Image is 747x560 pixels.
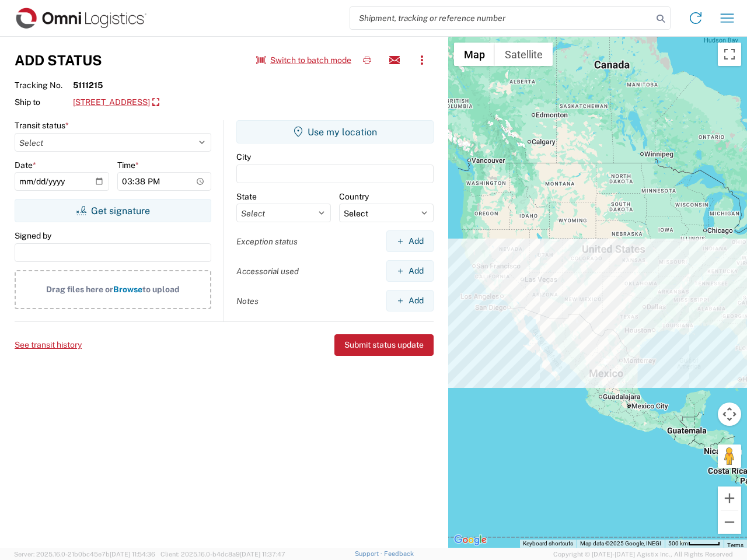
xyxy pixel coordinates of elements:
img: Google [451,533,490,548]
input: Shipment, tracking or reference number [350,7,652,29]
button: See transit history [15,335,82,355]
label: Country [339,191,369,202]
span: Ship to [15,97,73,107]
button: Drag Pegman onto the map to open Street View [718,444,741,468]
a: Open this area in Google Maps (opens a new window) [451,533,490,548]
a: Feedback [384,550,414,557]
label: Time [117,160,139,170]
label: Signed by [15,230,51,241]
h3: Add Status [15,52,102,69]
label: Date [15,160,36,170]
span: to upload [142,285,180,294]
label: Accessorial used [236,266,299,276]
span: [DATE] 11:54:36 [110,551,155,558]
span: Drag files here or [46,285,113,294]
label: City [236,152,251,162]
button: Show street map [454,43,495,66]
label: Notes [236,296,259,306]
button: Add [386,290,434,311]
button: Show satellite imagery [495,43,553,66]
label: Transit status [15,120,69,131]
span: Copyright © [DATE]-[DATE] Agistix Inc., All Rights Reserved [553,549,733,559]
span: 500 km [668,540,688,547]
span: Server: 2025.16.0-21b0bc45e7b [14,551,155,558]
strong: 5111215 [73,80,103,90]
a: Terms [727,542,743,548]
a: Support [355,550,384,557]
button: Use my location [236,120,434,143]
button: Submit status update [334,334,434,356]
span: [DATE] 11:37:47 [240,551,285,558]
button: Zoom in [718,487,741,510]
button: Add [386,260,434,282]
a: [STREET_ADDRESS] [73,93,159,113]
span: Client: 2025.16.0-b4dc8a9 [160,551,285,558]
label: State [236,191,257,202]
button: Add [386,230,434,252]
button: Map camera controls [718,402,741,426]
label: Exception status [236,236,298,247]
button: Zoom out [718,510,741,534]
button: Map Scale: 500 km per 51 pixels [665,540,724,548]
button: Switch to batch mode [256,51,351,70]
span: Tracking No. [15,80,73,90]
span: Map data ©2025 Google, INEGI [580,540,661,547]
button: Keyboard shortcuts [523,540,573,548]
button: Get signature [15,199,211,222]
span: Browse [113,285,142,294]
button: Toggle fullscreen view [718,43,741,66]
